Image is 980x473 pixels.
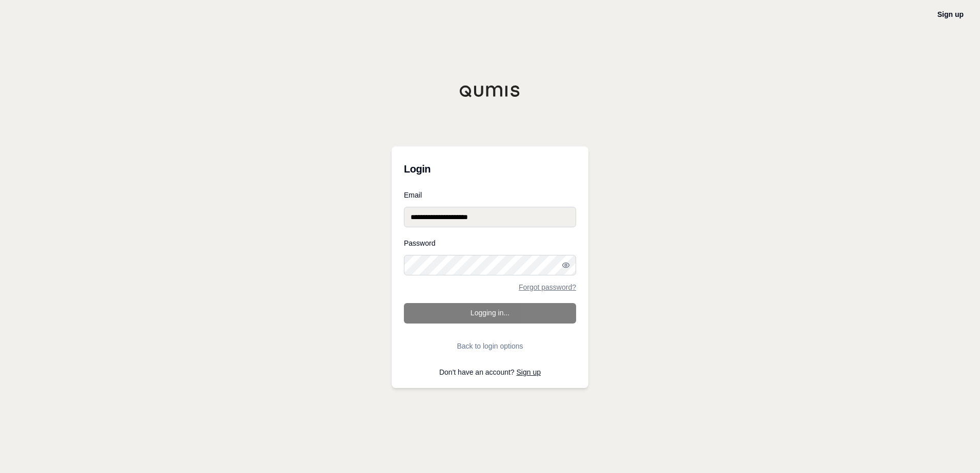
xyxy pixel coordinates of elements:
[937,10,964,18] a: Sign up
[404,159,576,179] h3: Login
[519,284,576,291] a: Forgot password?
[404,336,576,356] button: Back to login options
[459,85,521,97] img: Qumis
[404,191,576,199] label: Email
[404,369,576,376] p: Don't have an account?
[404,240,576,247] label: Password
[517,368,541,376] a: Sign up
